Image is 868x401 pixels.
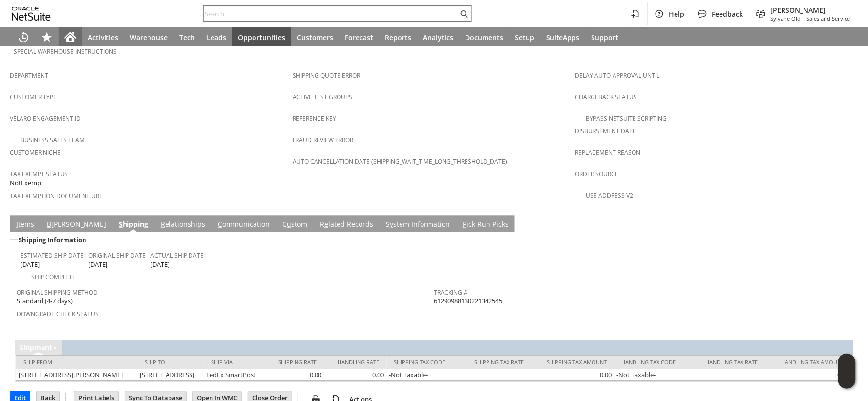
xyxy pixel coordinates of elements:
span: Leads [207,33,226,42]
div: Shipping Rate [272,359,317,366]
a: Ship Complete [31,274,76,282]
input: Search [204,8,458,20]
a: Forecast [339,27,379,47]
a: Original Ship Date [88,252,146,260]
span: u [287,220,291,229]
a: Department [10,72,48,80]
a: Tracking # [434,289,468,297]
a: Tech [173,27,201,47]
a: Estimated Ship Date [21,252,84,260]
span: [DATE] [88,260,107,270]
span: B [47,220,51,229]
td: 0.00 [264,369,324,381]
a: Support [586,27,625,47]
a: Recent Records [12,27,35,47]
span: S [119,220,123,229]
a: Downgrade Check Status [17,310,99,318]
span: Reports [385,33,411,42]
img: Unchecked [10,232,18,240]
div: Handling Tax Rate [699,359,758,366]
span: Customers [297,33,333,42]
a: Shipment [20,343,52,353]
span: Setup [515,33,534,42]
a: Bypass NetSuite Scripting [586,115,667,123]
a: Leads [201,27,232,47]
svg: Shortcuts [41,31,53,43]
span: C [218,220,222,229]
td: 0.00 [324,369,387,381]
div: Handling Tax Amount [773,359,845,366]
a: Velaro Engagement ID [10,115,81,123]
div: Shipping Information [17,234,430,247]
a: B[PERSON_NAME] [44,220,108,231]
a: Unrolled view on [841,218,852,230]
span: e [324,220,328,229]
a: System Information [383,220,452,231]
span: Support [592,33,619,42]
iframe: Click here to launch Oracle Guided Learning Help Panel [838,354,856,389]
span: SuiteApps [546,33,580,42]
span: Warehouse [130,33,168,42]
div: Shipping Tax Code [394,359,453,366]
div: Ship From [23,359,130,366]
span: - [803,15,805,22]
div: Handling Rate [332,359,380,366]
span: P [463,220,466,229]
a: Setup [509,27,540,47]
a: Customers [291,27,339,47]
span: R [161,220,165,229]
a: Analytics [417,27,459,47]
a: Shipping Quote Error [293,72,360,80]
span: Activities [88,33,118,42]
svg: Search [458,8,470,20]
a: Related Records [318,220,376,231]
td: 0.00 [765,369,852,381]
a: Fraud Review Error [293,136,353,145]
span: Forecast [345,33,373,42]
span: Sylvane Old [771,15,801,22]
span: Standard (4-7 days) [17,297,73,306]
a: Tax Exempt Status [10,170,68,179]
a: SuiteApps [540,27,586,47]
a: Pick Run Picks [460,220,511,231]
td: -Not Taxable- [387,369,460,381]
a: Actual Ship Date [150,252,204,260]
a: Customer Niche [10,149,61,157]
span: Oracle Guided Learning Widget. To move around, please hold and drag [838,372,856,389]
svg: Recent Records [18,31,29,43]
span: Feedback [712,9,743,19]
span: I [16,220,18,229]
span: Documents [465,33,503,42]
a: Replacement reason [575,149,641,157]
td: [STREET_ADDRESS] [137,369,204,381]
span: Sales and Service [807,15,850,22]
span: Tech [179,33,195,42]
a: Chargeback Status [575,93,637,102]
div: Handling Tax Code [622,359,684,366]
a: Items [14,220,37,231]
a: Activities [82,27,124,47]
span: [DATE] [150,260,169,270]
a: Communication [215,220,272,231]
td: FedEx SmartPost [204,369,265,381]
span: NotExempt [10,179,43,188]
div: Shortcuts [35,27,59,47]
span: Analytics [423,33,453,42]
a: Use Address V2 [586,192,634,200]
a: Auto Cancellation Date (shipping_wait_time_long_threshold_date) [293,158,507,166]
span: [DATE] [21,260,40,270]
div: Ship Via [211,359,257,366]
a: Warehouse [124,27,173,47]
a: Shipping [116,220,150,231]
span: Opportunities [238,33,285,42]
a: Tax Exemption Document URL [10,192,102,201]
svg: logo [12,7,51,21]
a: Disbursement Date [575,127,636,136]
span: [PERSON_NAME] [771,5,850,15]
a: Documents [459,27,509,47]
a: Active Test Groups [293,93,352,102]
a: Relationships [158,220,208,231]
span: 61290988130221342545 [434,297,503,306]
td: 0.00 [531,369,614,381]
a: Special Warehouse Instructions [14,48,117,56]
